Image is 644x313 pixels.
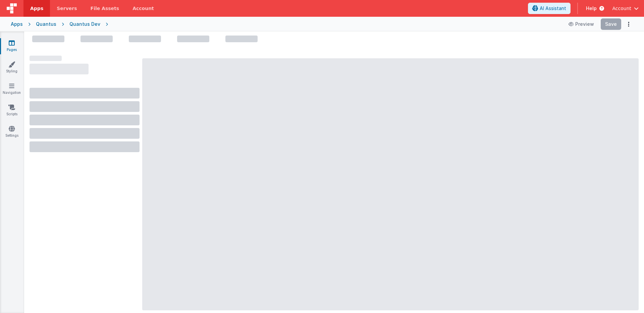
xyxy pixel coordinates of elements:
button: Preview [565,19,598,29]
button: AI Assistant [528,3,571,14]
div: Quantus Dev [69,21,100,27]
button: Save [601,18,621,30]
span: Apps [30,5,43,12]
div: Quantus [36,21,56,27]
div: Apps [11,21,23,27]
span: File Assets [91,5,119,12]
span: Account [612,5,631,12]
button: Account [612,5,639,12]
button: Options [624,19,633,29]
span: Help [586,5,597,12]
span: Servers [57,5,77,12]
span: AI Assistant [540,5,566,12]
